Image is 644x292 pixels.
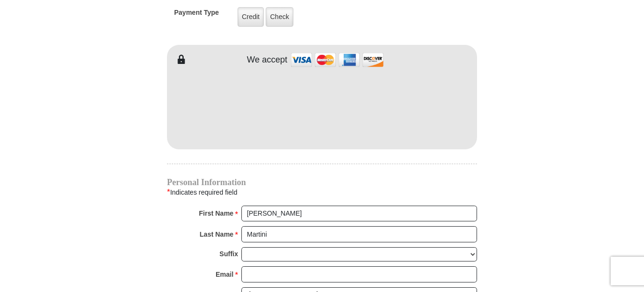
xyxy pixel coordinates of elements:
h4: Personal Information [167,178,477,186]
label: Check [266,7,293,27]
strong: Last Name [200,228,234,241]
h4: We accept [247,55,288,65]
div: Indicates required field [167,186,477,198]
h5: Payment Type [174,9,219,21]
img: credit cards accepted [290,50,385,70]
label: Credit [238,7,264,27]
strong: Email [216,268,233,281]
strong: First Name [199,207,233,220]
strong: Suffix [219,247,238,261]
